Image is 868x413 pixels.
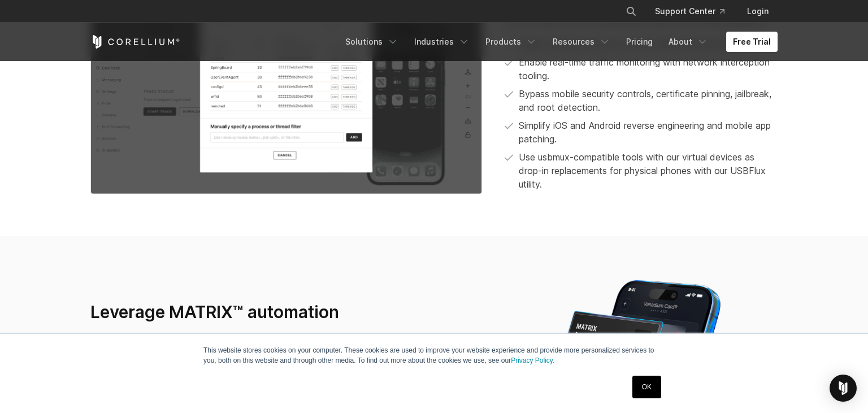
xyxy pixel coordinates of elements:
a: Products [479,32,544,52]
div: Navigation Menu [338,32,778,52]
a: Support Center [646,1,734,21]
a: Corellium Home [90,35,180,49]
button: Search [621,1,641,21]
p: Bypass mobile security controls, certificate pinning, jailbreak, and root detection. [519,87,778,114]
a: About [662,32,715,52]
a: Privacy Policy. [511,357,554,364]
a: Resources [546,32,617,52]
p: Simplify iOS and Android reverse engineering and mobile app patching. [519,119,778,146]
div: Open Intercom Messenger [830,375,857,402]
a: Free Trial [726,32,778,52]
div: Navigation Menu [612,1,778,21]
a: Login [738,1,778,21]
a: OK [632,376,661,398]
h3: Leverage MATRIX™ automation [90,302,426,323]
a: Pricing [619,32,659,52]
span: Use usbmux-compatible tools with our virtual devices as drop-in replacements for physical phones ... [519,150,778,191]
p: This website stores cookies on your computer. These cookies are used to improve your website expe... [203,345,665,366]
p: Accelerate security testing and AppSec compliance with our MATRIX automation technology. [90,332,426,362]
a: Solutions [338,32,405,52]
a: Industries [407,32,476,52]
p: Enable real-time traffic monitoring with network interception tooling. [519,55,778,82]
